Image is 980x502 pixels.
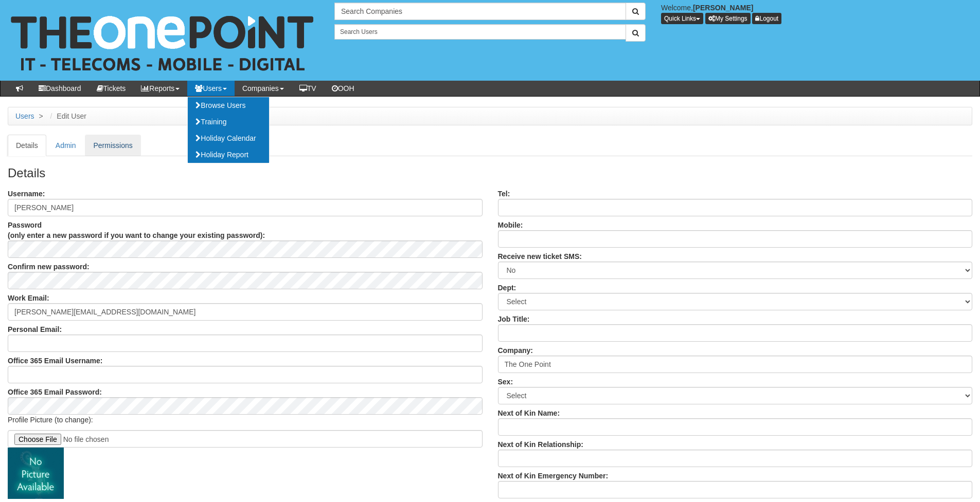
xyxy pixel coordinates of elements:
[498,185,510,199] label: Tel:
[498,404,560,418] label: Next of Kin Name:
[89,81,134,96] a: Tickets
[8,135,46,156] a: Details
[693,4,753,12] b: [PERSON_NAME]
[47,135,84,156] a: Admin
[8,216,265,240] label: Password (only enter a new password if you want to change your existing password):
[498,216,523,230] label: Mobile:
[8,352,102,366] label: Office 365 Email Username:
[188,97,269,114] a: Browse Users
[188,130,269,146] a: Holiday Calendar
[498,373,513,387] label: Sex:
[235,81,292,96] a: Companies
[188,146,269,163] a: Holiday Report
[498,467,609,481] label: Next of Kin Emergency Number:
[498,310,530,324] label: Job Title:
[8,289,49,303] label: Work Email:
[334,24,626,40] input: Search Users
[498,248,582,262] label: Receive new ticket SMS:
[498,279,516,293] label: Dept:
[31,81,89,96] a: Dashboard
[15,112,34,120] a: Users
[188,114,269,130] a: Training
[85,135,140,156] a: Permissions
[8,166,972,180] h3: Details
[292,81,324,96] a: TV
[334,3,626,20] input: Search Companies
[8,383,102,397] label: Office 365 Email Password:
[8,448,64,499] img: Profile Picture
[705,13,751,24] a: My Settings
[8,321,62,334] label: Personal Email:
[498,436,583,450] label: Next of Kin Relationship:
[8,415,483,425] p: Profile Picture (to change):
[36,112,45,120] span: >
[8,185,45,199] label: Username:
[8,258,90,272] label: Confirm new password:
[661,13,703,24] button: Quick Links
[187,81,235,96] a: Users
[133,81,187,96] a: Reports
[752,13,781,24] a: Logout
[653,3,980,24] div: Welcome,
[498,342,533,356] label: Company:
[324,81,362,96] a: OOH
[48,111,86,121] li: Edit User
